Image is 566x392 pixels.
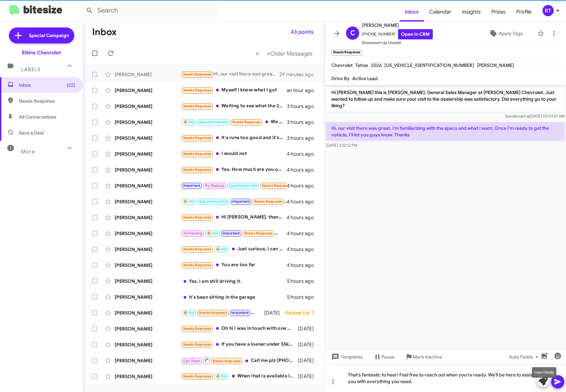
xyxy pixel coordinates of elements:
[115,182,181,189] div: [PERSON_NAME]
[29,32,69,39] span: Special Campaign
[537,5,559,16] button: RT
[518,114,530,119] span: said at
[424,2,457,22] span: Calendar
[279,71,319,78] div: 29 minutes ago
[183,263,211,267] span: Needs Response
[9,27,74,43] a: Special Campaign
[511,2,537,22] span: Profile
[80,3,219,19] input: Search
[181,294,287,300] div: It's been sitting in the garage
[22,49,61,56] div: Elkins Chevrolet
[532,367,556,378] div: Insert Media
[287,135,319,141] div: 3 hours ago
[287,294,319,300] div: 5 hours ago
[287,278,319,284] div: 5 hours ago
[287,214,319,221] div: 4 hours ago
[371,62,382,68] span: 2026
[115,357,181,364] div: [PERSON_NAME]
[287,182,319,189] div: 4 hours ago
[505,114,565,119] span: Sender [DATE] 10:04:21 AM
[287,230,319,237] div: 4 hours ago
[216,374,227,378] span: 🔥 Hot
[262,183,290,188] span: Needs Response
[384,62,474,68] span: [US_VEHICLE_IDENTIFICATION_NUMBER]
[183,215,211,220] span: Needs Response
[21,149,35,155] span: More
[115,230,181,237] div: [PERSON_NAME]
[223,231,240,235] span: Important
[326,143,357,148] span: [DATE] 2:32:12 PM
[183,342,211,347] span: Needs Response
[291,26,314,38] span: 43 points
[252,47,263,60] button: Previous
[398,29,433,39] a: Open in CRM
[181,118,287,126] div: We already spoke.
[381,351,394,363] span: Pause
[232,120,260,124] span: Needs Response
[115,167,181,173] div: [PERSON_NAME]
[183,231,202,235] span: Try Pausing
[115,135,181,141] div: [PERSON_NAME]
[181,278,287,284] div: Yes, I am still driving it.
[115,151,181,157] div: [PERSON_NAME]
[183,311,195,315] span: 🔥 Hot
[287,119,319,125] div: 3 hours ago
[331,75,350,81] span: Drive By
[499,27,523,39] span: Apply Tags
[297,341,319,348] div: [DATE]
[181,86,287,94] div: Myself I know what I got
[115,214,181,221] div: [PERSON_NAME]
[252,47,316,60] nav: Page navigation example
[183,199,195,204] span: 🔥 Hot
[362,21,433,29] span: [PERSON_NAME]
[216,247,227,251] span: 🔥 Hot
[350,28,355,38] span: C
[326,86,565,112] p: Hi [PERSON_NAME] this is [PERSON_NAME], General Sales Manager at [PERSON_NAME] Chevrolet. Just wa...
[267,49,270,58] span: »
[297,325,319,332] div: [DATE]
[115,246,181,253] div: [PERSON_NAME]
[254,199,282,204] span: Needs Response
[400,351,447,363] button: Mark Inactive
[181,356,297,365] div: Call me plz [PHONE_NUMBER]
[287,87,319,94] div: an hour ago
[181,229,287,237] div: Hello, I am looking for [DATE]-[DATE] Chevy [US_STATE] ZR2 with low mileage
[213,359,241,363] span: Needs Response
[207,231,218,235] span: 🔥 Hot
[115,341,181,348] div: [PERSON_NAME]
[255,49,259,58] span: «
[325,351,368,363] button: Templates
[115,294,181,300] div: [PERSON_NAME]
[199,199,228,204] span: Appointment Set
[231,311,249,315] span: Important
[115,310,181,316] div: [PERSON_NAME]
[19,82,75,88] span: Inbox
[368,351,400,363] button: Pause
[509,351,541,363] span: Auto Fields
[297,357,319,364] div: [DATE]
[115,325,181,332] div: [PERSON_NAME]
[504,351,546,363] button: Auto Fields
[183,168,211,172] span: Needs Response
[183,359,200,363] span: Call Them
[115,71,181,78] div: [PERSON_NAME]
[232,199,250,204] span: Important
[181,166,287,173] div: Yes. How much are you offering?
[287,103,319,110] div: 3 hours ago
[486,2,511,22] a: Prizes
[287,246,319,253] div: 4 hours ago
[181,102,287,110] div: Waiting to see what the 2027 looks like!
[183,88,211,92] span: Needs Response
[400,2,424,22] span: Inbox
[326,122,565,141] p: Hi, our visit there was great. I'm familiarizing with the specs and what I want. Once I'm ready t...
[264,310,285,316] div: [DATE]
[183,72,211,76] span: Needs Response
[115,278,181,284] div: [PERSON_NAME]
[352,75,378,81] span: Active Lead
[331,50,362,56] small: Needs Response
[115,198,181,205] div: [PERSON_NAME]
[457,2,486,22] a: Insights
[355,62,368,68] span: Tahoe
